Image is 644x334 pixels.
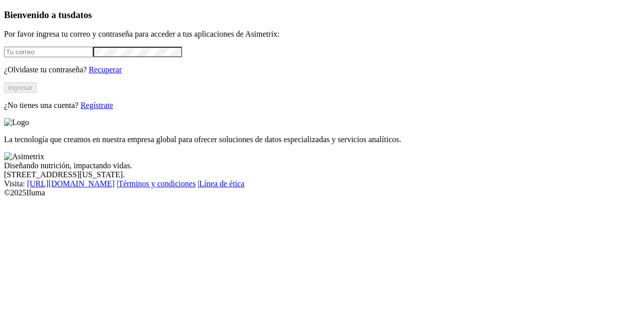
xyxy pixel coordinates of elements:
[80,101,113,109] a: Regístrate
[4,47,93,57] input: Tu correo
[4,161,640,170] div: Diseñando nutrición, impactando vidas.
[118,179,196,188] a: Términos y condiciones
[199,179,245,188] a: Línea de ética
[4,101,640,110] p: ¿No tienes una cuenta?
[27,179,115,188] a: [URL][DOMAIN_NAME]
[4,135,640,144] p: La tecnología que creamos en nuestra empresa global para ofrecer soluciones de datos especializad...
[4,82,37,93] button: Ingresar
[70,10,92,20] span: datos
[4,10,640,21] h3: Bienvenido a tus
[4,118,29,127] img: Logo
[4,152,44,161] img: Asimetrix
[4,30,640,39] p: Por favor ingresa tu correo y contraseña para acceder a tus aplicaciones de Asimetrix:
[4,179,640,188] div: Visita : | |
[4,170,640,179] div: [STREET_ADDRESS][US_STATE].
[89,65,122,74] a: Recuperar
[4,65,640,74] p: ¿Olvidaste tu contraseña?
[4,188,640,197] div: © 2025 Iluma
